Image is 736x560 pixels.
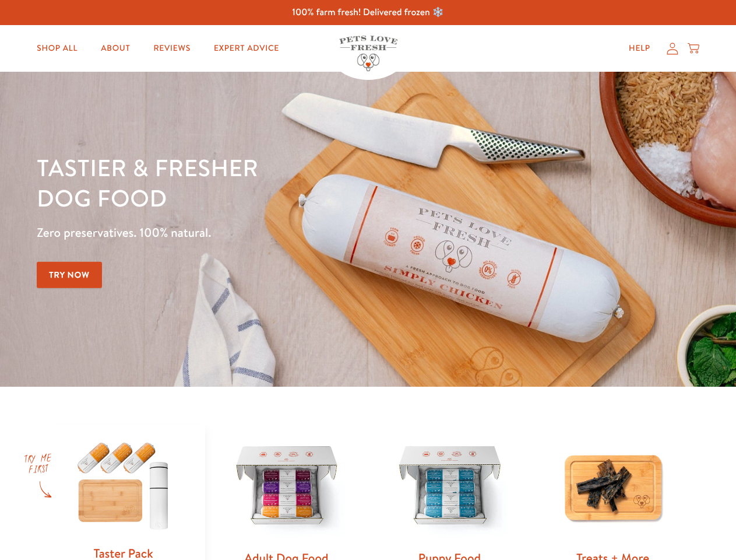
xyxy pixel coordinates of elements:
a: Help [619,37,660,60]
a: Reviews [144,37,199,60]
a: Try Now [37,262,102,288]
a: About [91,37,139,60]
p: Zero preservatives. 100% natural. [37,222,478,243]
a: Expert Advice [205,37,288,60]
img: Pets Love Fresh [339,36,397,71]
h1: Tastier & fresher dog food [37,152,478,213]
a: Shop All [27,37,87,60]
